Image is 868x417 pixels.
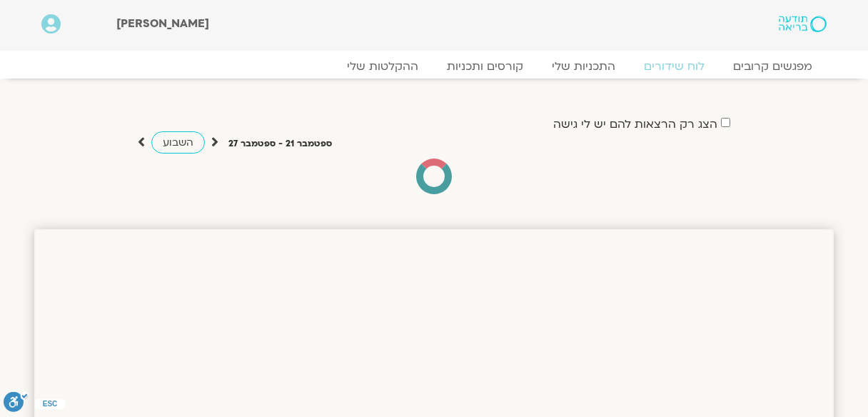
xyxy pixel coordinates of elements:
label: הצג רק הרצאות להם יש לי גישה [553,118,717,131]
a: התכניות שלי [538,59,630,74]
a: ההקלטות שלי [333,59,433,74]
span: [PERSON_NAME] [116,16,209,31]
a: לוח שידורים [630,59,719,74]
a: מפגשים קרובים [719,59,827,74]
a: קורסים ותכניות [433,59,538,74]
a: השבוע [151,131,205,154]
nav: Menu [41,59,827,74]
p: ספטמבר 21 - ספטמבר 27 [228,136,332,151]
span: השבוע [163,136,193,149]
